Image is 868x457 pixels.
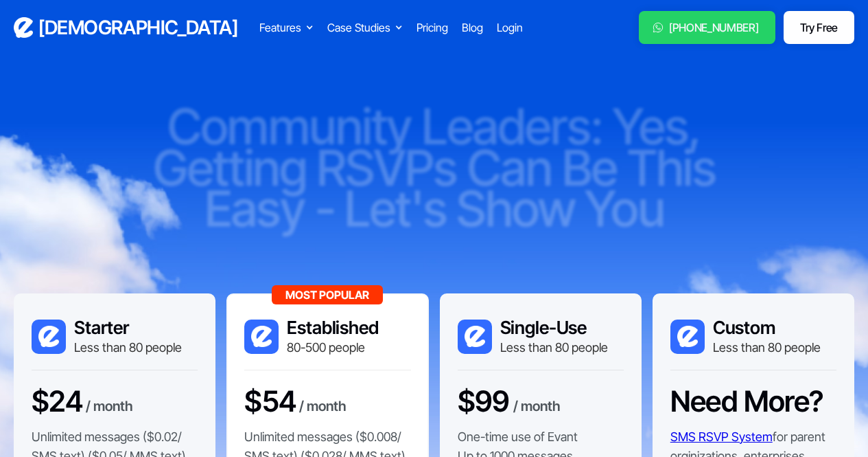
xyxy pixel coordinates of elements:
h3: Custom [713,317,821,339]
h3: $99 [458,384,510,419]
div: Case Studies [327,19,403,36]
h3: Starter [74,317,182,339]
h3: Established [287,317,379,339]
a: Login [497,19,523,36]
a: Blog [462,19,483,36]
div: Features [259,19,314,36]
div: Case Studies [327,19,390,36]
div: Less than 80 people [713,339,821,356]
a: Try Free [784,11,854,44]
div: 80-500 people [287,339,379,356]
h3: Single-Use [500,317,608,339]
div: [PHONE_NUMBER] [669,19,759,36]
div: / month [299,396,347,419]
a: SMS RSVP System [670,430,773,444]
a: Pricing [417,19,448,36]
div: / month [513,396,561,419]
div: Features [259,19,301,36]
a: [PHONE_NUMBER] [639,11,775,44]
h1: Community Leaders: Yes, Getting RSVPs Can Be This Easy - Let's Show You [105,106,764,230]
h3: [DEMOGRAPHIC_DATA] [38,16,237,40]
div: Most Popular [272,285,383,304]
div: / month [86,396,133,419]
div: Less than 80 people [500,339,608,356]
h3: Need More? [670,384,823,419]
div: Less than 80 people [74,339,182,356]
h3: $24 [32,384,82,419]
h3: $54 [244,384,296,419]
a: home [14,16,237,40]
